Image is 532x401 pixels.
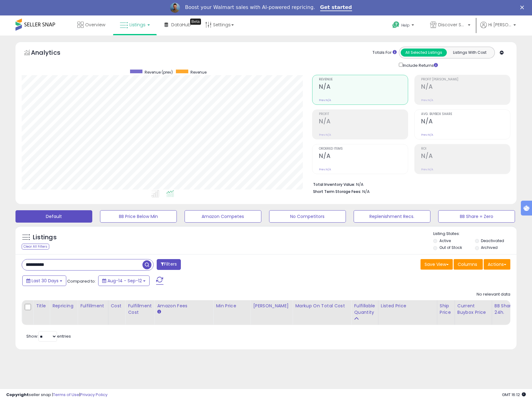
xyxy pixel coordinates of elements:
[319,133,331,137] small: Prev: N/A
[421,147,510,151] span: ROI
[115,15,155,34] a: Listings
[320,4,352,11] a: Get started
[381,303,434,309] div: Listed Price
[438,210,515,223] button: BB Share = Zero
[481,245,498,250] label: Archived
[31,48,72,58] h5: Analytics
[520,6,526,9] div: Close
[354,303,375,316] div: Fulfillable Quantity
[253,303,290,309] div: [PERSON_NAME]
[440,303,452,316] div: Ship Price
[481,238,504,243] label: Deactivated
[313,182,355,187] b: Total Inventory Value:
[22,244,49,250] div: Clear All Filters
[216,303,248,309] div: Min Price
[421,113,510,116] span: Avg. Buybox Share
[73,15,110,34] a: Overview
[98,275,150,286] button: Aug-14 - Sep-12
[22,275,66,286] button: Last 30 Days
[447,49,493,57] button: Listings With Cost
[319,113,408,116] span: Profit
[36,303,47,309] div: Title
[319,118,408,126] h2: N/A
[145,70,173,75] span: Revenue (prev)
[319,152,408,161] h2: N/A
[392,21,400,29] i: Get Help
[454,259,483,270] button: Columns
[32,278,59,284] span: Last 30 Days
[457,303,489,316] div: Current Buybox Price
[362,189,370,194] span: N/A
[480,22,516,36] a: Hi [PERSON_NAME]
[67,278,96,284] span: Compared to:
[401,49,447,57] button: All Selected Listings
[295,303,349,309] div: Markup on Total Cost
[157,303,211,309] div: Amazon Fees
[293,300,351,325] th: The percentage added to the cost of goods (COGS) that forms the calculator for Min & Max prices.
[477,292,510,297] div: No relevant data
[313,189,361,194] b: Short Term Storage Fees:
[160,15,195,34] a: DataHub
[421,118,510,126] h2: N/A
[129,22,146,28] span: Listings
[111,303,123,309] div: Cost
[190,70,207,75] span: Revenue
[157,309,161,315] small: Amazon Fees.
[128,303,152,316] div: Fulfillment Cost
[80,303,105,309] div: Fulfillment
[319,98,331,102] small: Prev: N/A
[319,168,331,171] small: Prev: N/A
[157,259,181,270] button: Filters
[433,231,517,237] p: Listing States:
[185,210,261,223] button: Amazon Competes
[319,83,408,92] h2: N/A
[52,303,75,309] div: Repricing
[171,22,191,28] span: DataHub
[107,278,142,284] span: Aug-14 - Sep-12
[439,245,462,250] label: Out of Stock
[319,147,408,151] span: Ordered Items
[421,78,510,81] span: Profit [PERSON_NAME]
[319,78,408,81] span: Revenue
[401,23,410,28] span: Help
[421,98,433,102] small: Prev: N/A
[421,152,510,161] h2: N/A
[421,259,453,270] button: Save View
[170,3,180,13] img: Profile image for Adrian
[185,4,315,11] div: Boost your Walmart sales with AI-powered repricing.
[438,22,466,28] span: Discover Savings
[269,210,346,223] button: No Competitors
[85,22,105,28] span: Overview
[201,15,238,34] a: Settings
[373,50,397,56] div: Totals For
[100,210,177,223] button: BB Price Below Min
[15,210,92,223] button: Default
[495,303,517,316] div: BB Share 24h.
[488,22,512,28] span: Hi [PERSON_NAME]
[421,133,433,137] small: Prev: N/A
[484,259,510,270] button: Actions
[313,180,506,188] li: N/A
[190,19,201,25] div: Tooltip anchor
[421,168,433,171] small: Prev: N/A
[458,261,477,267] span: Columns
[33,233,57,242] h5: Listings
[439,238,451,243] label: Active
[354,210,430,223] button: Replenishment Recs.
[26,333,71,339] span: Show: entries
[387,16,420,36] a: Help
[394,62,445,69] div: Include Returns
[425,15,475,36] a: Discover Savings
[421,83,510,92] h2: N/A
